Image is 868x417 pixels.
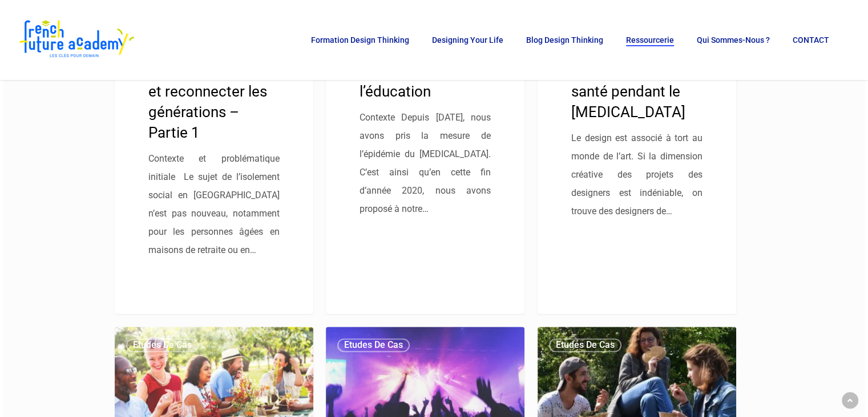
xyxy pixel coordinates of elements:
[126,338,199,352] a: Etudes de cas
[793,35,829,45] span: CONTACT
[426,36,509,44] a: Designing Your Life
[305,36,415,44] a: Formation Design Thinking
[787,36,835,44] a: CONTACT
[697,35,770,45] span: Qui sommes-nous ?
[520,36,609,44] a: Blog Design Thinking
[626,35,674,45] span: Ressourcerie
[526,35,603,45] span: Blog Design Thinking
[432,35,503,45] span: Designing Your Life
[337,338,410,352] a: Etudes de cas
[549,338,621,352] a: Etudes de cas
[620,36,680,44] a: Ressourcerie
[691,36,776,44] a: Qui sommes-nous ?
[311,35,409,45] span: Formation Design Thinking
[16,17,136,63] img: French Future Academy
